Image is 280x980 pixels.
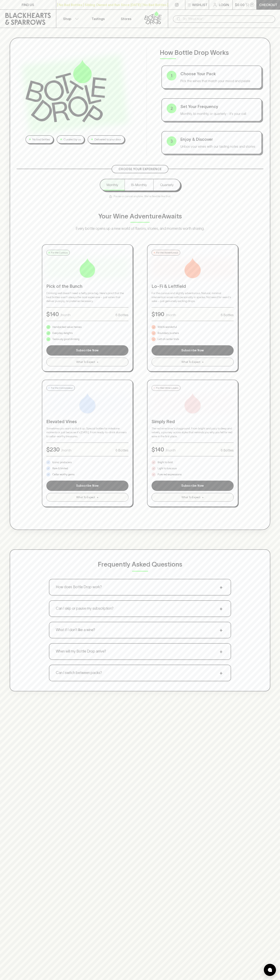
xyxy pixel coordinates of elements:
p: Pause or cancel anytime. We're flexible like that. [109,194,171,198]
button: Monthly [100,179,125,191]
p: Simply Red [152,418,234,425]
button: What To Expect+ [152,493,234,502]
img: Simply Red [182,393,203,413]
p: Your Wine Adventure [98,211,182,221]
div: 3 [167,136,176,146]
img: Lo-Fi & Leftfield [182,258,203,278]
p: FIND US [22,2,34,7]
p: $ 230 [46,445,60,454]
p: Set Your Frequency [180,104,257,110]
p: Can I skip or pause my subscription? [56,606,113,611]
span: + [97,360,99,364]
span: + [218,627,224,633]
div: 1 [167,71,176,81]
p: Monthly, bi-monthly, or quarterly - it's your call [180,111,257,116]
button: How does Bottle Drop work?+ [49,579,231,595]
p: Frequently Asked Questions [98,559,182,569]
p: 6 Bottles [221,313,234,317]
button: What To Expect+ [46,493,128,502]
p: /month [61,448,71,453]
p: Sometimes you want to dial it up. Special bottles for milestone moments or just because it's [DAT... [46,427,128,439]
p: $ 190 [152,310,164,318]
button: Shop [56,10,84,28]
img: bubble-icon [268,968,272,972]
span: + [218,584,224,590]
p: How Bottle Drop Works [160,48,263,57]
p: What if I don't like a wine? [56,627,95,633]
a: Tastings [84,10,112,28]
p: Bright to bold [158,460,173,464]
p: Light to luscious [158,466,177,470]
p: Wishlist [192,2,208,7]
button: What To Expect+ [152,358,234,366]
p: $ 140 [46,310,59,318]
p: Elevated Vines [46,418,128,425]
p: 6 Bottles [221,448,234,453]
span: What To Expect [76,495,95,499]
p: /month [60,313,71,317]
button: Subscribe Now [46,345,128,356]
p: For Red Wine Lovers [156,386,178,390]
p: Iconic producers [52,460,72,464]
p: For the Adventurous [156,251,178,254]
p: Lo-Fi & Leftfield [152,283,234,290]
span: Awaits [162,213,182,220]
p: For the Curious [51,251,68,254]
button: What To Expect+ [46,358,128,366]
p: Delivered to your door [94,137,121,142]
p: Rare & limited [52,466,68,470]
p: Every bottle opens up a new world of flavors, stories, and moments worth sharing. [59,226,221,231]
span: What To Expect [181,360,200,364]
span: + [218,648,224,655]
span: + [218,606,224,612]
img: Pick of the Bunch [77,258,98,278]
p: Pick of the Bunch [46,283,128,290]
p: $ 140 [152,445,164,454]
p: Seriously good drinking [52,337,80,341]
p: No bad bottles [32,137,50,142]
button: Can I skip or pause my subscription?+ [49,601,231,617]
p: Choose Your Experience [119,167,162,171]
a: Stores [112,10,140,28]
button: Quarterly [153,179,180,191]
p: Left of center finds [158,337,179,341]
p: Pure red expressions [158,473,181,477]
p: How does Bottle Drop work? [56,584,102,590]
p: Handpicked value heroes [52,325,82,329]
p: Wild & wonderful [158,325,177,329]
div: 2 [167,104,176,113]
input: Try "Pinot noir" [183,16,272,22]
span: + [97,495,99,499]
p: Boundary pushers [158,331,179,335]
p: Login [219,2,229,7]
p: Everyday delights [52,331,73,335]
button: Can I switch between packs?+ [49,665,231,681]
p: Shop [63,16,71,21]
p: Unbox your wines with our tasting notes and stories [180,144,257,149]
button: Subscribe Now [46,481,128,491]
span: + [202,495,204,499]
p: Drinking well doesn't need a hefty price tag. Here's proof that the best bottles aren't always th... [46,291,128,303]
p: 6 Bottles [116,313,128,317]
p: /month [166,448,176,453]
p: Tastings [92,16,105,21]
button: What if I don't like a wine?+ [49,622,231,638]
p: When will my Bottle Drop arrive? [56,649,106,654]
p: /month [166,313,176,317]
p: Curated by us [64,137,81,142]
p: 0 [251,4,253,6]
p: Choose Your Pack [180,71,257,77]
img: Bottle Drop [25,60,106,122]
button: Subscribe Now [152,481,234,491]
span: What To Expect [181,495,200,499]
p: Can I switch between packs? [56,670,102,676]
p: 6 Bottles [116,448,128,453]
p: The red wine lover's playground. From bright and juicy to deep and velvety, a journey across styl... [152,427,234,439]
p: Enjoy & Discover [180,136,257,142]
p: Stores [121,16,131,21]
button: Subscribe Now [152,345,234,356]
p: Checkout [259,2,277,7]
img: Elevated Vines [77,393,98,413]
span: What To Expect [76,360,95,364]
p: For the curious and slightly adventurous. Natural, minimal intervention wines with personality in... [152,291,234,303]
